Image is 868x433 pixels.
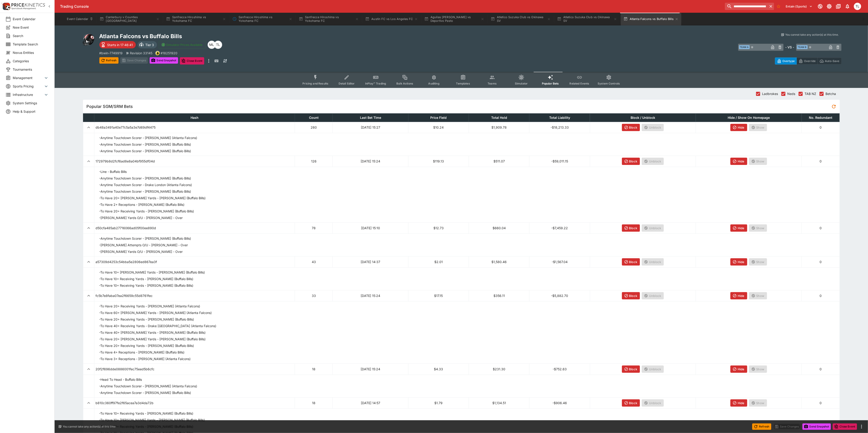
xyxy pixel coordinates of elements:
[408,363,469,375] td: $4.33
[295,290,333,301] td: 33
[99,390,191,395] p: - Anytime Touchdown Scorer - [PERSON_NAME] (Buffalo Bills)
[529,397,590,408] td: -$906.46
[843,2,852,10] button: Notifications
[302,82,328,85] span: Pricing and Results
[94,397,295,408] td: b810c360ff97fe2f65acea7a3d4da72b
[97,13,162,25] button: Canterbury v Counties [GEOGRAPHIC_DATA]
[825,59,839,63] p: Auto-Save
[803,367,838,371] p: 0
[295,256,333,267] td: 43
[762,91,778,96] span: Ladbrokes
[99,324,216,328] p: - To Have 40+ Receiving Yards - Drake [GEOGRAPHIC_DATA] (Atlanta Falcons)
[85,123,93,132] button: expand row
[853,1,863,11] button: Trent Lewis
[804,59,816,63] p: Override
[529,290,590,301] td: -$5,882.70
[99,249,183,254] p: - [PERSON_NAME] Yards O/U - [PERSON_NAME] - Over
[99,270,205,275] p: - To Have 10+ [PERSON_NAME] Yards - [PERSON_NAME] (Buffalo Bills)
[99,384,197,388] p: - Anytime Touchdown Scorer - [PERSON_NAME] (Atlanta Falcons)
[99,356,191,361] p: - To Have 3+ Receptions - [PERSON_NAME] (Atlanta Falcons)
[99,337,206,341] p: - To Have 20+ [PERSON_NAME] Yards - [PERSON_NAME] (Buffalo Bills)
[99,215,183,220] p: - [PERSON_NAME] Yards O/U - [PERSON_NAME] - Over
[214,41,222,49] div: Trent Lewis
[99,276,194,281] p: - To Have 10+ Receiving Yards - [PERSON_NAME] (Buffalo Bills)
[206,57,211,65] button: more
[408,290,469,301] td: $17.15
[13,25,49,30] span: New Event
[85,224,93,232] button: expand row
[621,13,681,25] button: Atlanta Falcons vs Buffalo Bills
[1,2,10,11] img: PriceKinetics Logo
[85,292,93,300] button: expand row
[99,142,191,147] p: - Anytime Touchdown Scorer - [PERSON_NAME] (Buffalo Bills)
[622,258,640,266] button: Block
[730,366,747,373] button: Hide
[99,57,118,64] button: Refresh
[515,82,528,85] span: Simulator
[296,13,362,25] button: Sanfrecce Hiroshima vs Yokohama FC
[529,122,590,133] td: -$18,213.33
[87,104,830,109] span: Popular SGM/SRM Bets
[797,57,818,65] button: Override
[94,113,295,122] th: Hash
[99,209,194,214] p: - To Have 20+ Receiving Yards - [PERSON_NAME] (Buffalo Bills)
[146,42,154,47] p: Tier 3
[11,7,36,10] img: Sportsbook Management
[13,75,43,80] span: Management
[163,13,229,25] button: Sanfrecce Hiroshima vs Yokohama FC
[469,156,529,167] td: $511.07
[99,202,185,207] p: - To Have 2+ Receptions - [PERSON_NAME] (Buffalo Bills)
[775,57,842,65] div: Start From
[803,226,838,230] p: 0
[730,258,747,266] button: Hide
[295,113,333,122] th: Count
[803,423,831,430] button: Send Snapshot
[529,113,590,122] th: Total Liability
[99,149,191,153] p: - Anytime Touchdown Scorer - [PERSON_NAME] (Buffalo Bills)
[99,169,127,174] p: - Line - Buffalo Bills
[622,158,640,165] button: Block
[295,156,333,167] td: 126
[785,45,794,50] h6: - VS -
[63,425,116,429] p: You cannot take any action(s) at this time.
[208,41,216,49] div: Micheal Lee
[803,125,838,130] p: 0
[13,50,49,55] span: Nexus Entities
[554,13,620,25] button: Atletico Suzuka Club vs Okinawa SV
[94,122,295,133] td: db48a3491a40e77c5a5a3e7d69df4475
[488,82,497,85] span: Teams
[99,317,194,322] p: - To Have 20+ Receiving Yards - [PERSON_NAME] (Buffalo Bills)
[859,424,864,429] button: more
[422,13,487,25] button: Aguilas [PERSON_NAME] vs Deportivo Pasto
[99,182,192,187] p: - Anytime Touchdown Scorer - Drake London (Atlanta Falcons)
[469,222,529,234] td: $660.04
[85,258,93,266] button: expand row
[155,51,160,55] div: bwin
[529,256,590,267] td: -$1,567.04
[456,82,470,85] span: Templates
[107,42,133,47] p: Starts in 17:46:41
[333,256,408,267] td: [DATE] 14:37
[469,113,529,122] th: Total Hold
[805,91,816,96] span: TAB NZ
[60,4,723,9] div: Trading Console
[365,82,386,85] span: InPlay™ Trading
[782,59,795,63] p: Overtype
[13,33,49,38] span: Search
[99,196,206,200] p: - To Have 20+ [PERSON_NAME] Yards - [PERSON_NAME] (Buffalo Bills)
[13,17,49,21] span: Event Calendar
[408,122,469,133] td: $10.24
[13,67,49,72] span: Tournaments
[833,423,857,430] button: Close Event
[622,292,640,299] button: Block
[408,397,469,408] td: $1.79
[730,292,747,299] button: Hide
[529,156,590,167] td: -$59,011.15
[783,3,815,10] button: Select Tenant
[99,411,194,416] p: - To Have 10+ Receiving Yards - [PERSON_NAME] (Buffalo Bills)
[99,330,206,335] p: - To Have 40+ [PERSON_NAME] Yards - [PERSON_NAME] (Buffalo Bills)
[333,122,408,133] td: [DATE] 15:27
[85,365,93,373] button: expand row
[570,82,589,85] span: Related Events
[130,51,153,55] p: Revision 33145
